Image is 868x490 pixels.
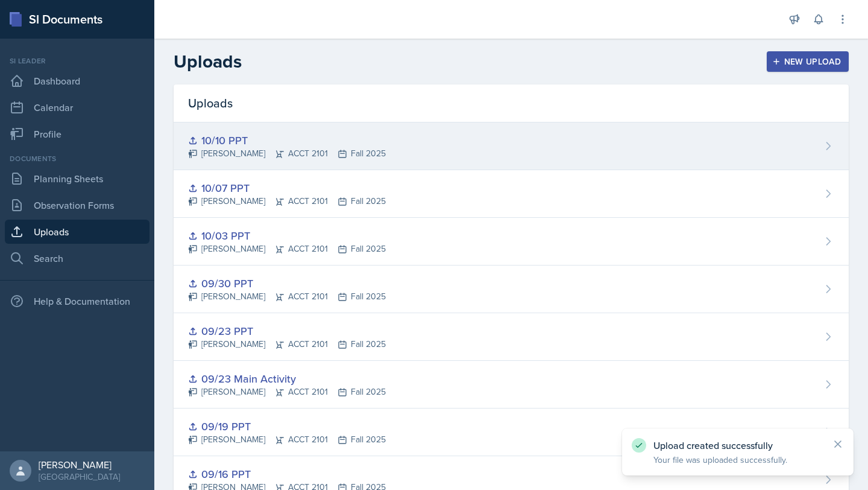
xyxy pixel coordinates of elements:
[174,313,849,361] a: 09/23 PPT [PERSON_NAME]ACCT 2101Fall 2025
[174,122,849,170] a: 10/10 PPT [PERSON_NAME]ACCT 2101Fall 2025
[174,170,849,218] a: 10/07 PPT [PERSON_NAME]ACCT 2101Fall 2025
[174,84,849,122] div: Uploads
[174,51,242,72] h2: Uploads
[5,246,149,270] a: Search
[174,361,849,409] a: 09/23 Main Activity [PERSON_NAME]ACCT 2101Fall 2025
[188,243,386,255] div: [PERSON_NAME] ACCT 2101 Fall 2025
[188,147,386,160] div: [PERSON_NAME] ACCT 2101 Fall 2025
[174,266,849,313] a: 09/30 PPT [PERSON_NAME]ACCT 2101Fall 2025
[5,56,149,66] div: Si leader
[188,433,386,446] div: [PERSON_NAME] ACCT 2101 Fall 2025
[653,439,822,451] p: Upload created successfully
[188,275,386,291] div: 09/30 PPT
[5,193,149,217] a: Observation Forms
[5,167,149,191] a: Planning Sheets
[188,323,386,339] div: 09/23 PPT
[39,459,120,471] div: [PERSON_NAME]
[5,220,149,244] a: Uploads
[188,180,386,196] div: 10/07 PPT
[188,371,386,387] div: 09/23 Main Activity
[188,338,386,351] div: [PERSON_NAME] ACCT 2101 Fall 2025
[5,289,149,313] div: Help & Documentation
[5,153,149,164] div: Documents
[5,122,149,146] a: Profile
[188,290,386,303] div: [PERSON_NAME] ACCT 2101 Fall 2025
[188,195,386,208] div: [PERSON_NAME] ACCT 2101 Fall 2025
[174,409,849,456] a: 09/19 PPT [PERSON_NAME]ACCT 2101Fall 2025
[5,69,149,93] a: Dashboard
[5,95,149,119] a: Calendar
[39,471,120,483] div: [GEOGRAPHIC_DATA]
[653,454,822,466] p: Your file was uploaded successfully.
[174,218,849,266] a: 10/03 PPT [PERSON_NAME]ACCT 2101Fall 2025
[767,51,849,72] button: New Upload
[775,57,841,66] div: New Upload
[188,466,386,482] div: 09/16 PPT
[188,418,386,434] div: 09/19 PPT
[188,386,386,398] div: [PERSON_NAME] ACCT 2101 Fall 2025
[188,227,386,244] div: 10/03 PPT
[188,132,386,148] div: 10/10 PPT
